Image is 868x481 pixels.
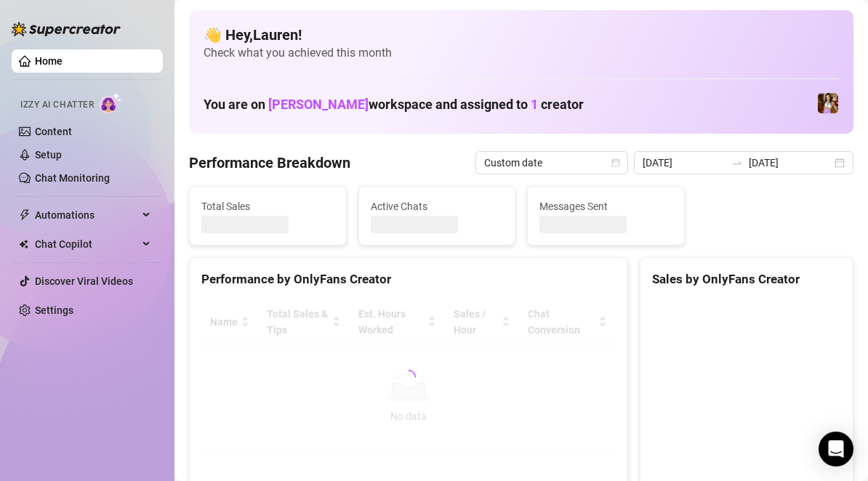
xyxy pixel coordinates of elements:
span: Active Chats [371,198,504,214]
a: Chat Monitoring [35,172,110,184]
img: AI Chatter [100,92,122,113]
span: loading [401,370,416,384]
span: Messages Sent [539,198,672,214]
input: End date [749,155,832,171]
a: Discover Viral Videos [35,275,133,287]
img: Chat Copilot [19,239,28,249]
input: Start date [643,155,726,171]
span: Check what you achieved this month [204,45,839,61]
a: Content [35,126,72,137]
span: swap-right [731,157,743,169]
a: Home [35,55,63,67]
span: to [731,157,743,169]
span: Custom date [484,152,619,174]
a: Setup [35,149,62,161]
span: Automations [35,203,138,227]
div: Open Intercom Messenger [819,432,853,466]
div: Performance by OnlyFans Creator [201,270,616,289]
span: Izzy AI Chatter [20,98,94,112]
h1: You are on workspace and assigned to creator [204,97,584,113]
span: [PERSON_NAME] [268,97,369,112]
span: thunderbolt [19,209,31,221]
img: logo-BBDzfeDw.svg [12,22,121,36]
span: calendar [611,158,620,167]
h4: 👋 Hey, Lauren ! [204,25,839,45]
img: Elena [818,93,838,113]
span: 1 [531,97,538,112]
span: Chat Copilot [35,233,138,256]
h4: Performance Breakdown [189,153,350,173]
span: Total Sales [201,198,334,214]
a: Settings [35,304,73,316]
div: Sales by OnlyFans Creator [652,270,841,289]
